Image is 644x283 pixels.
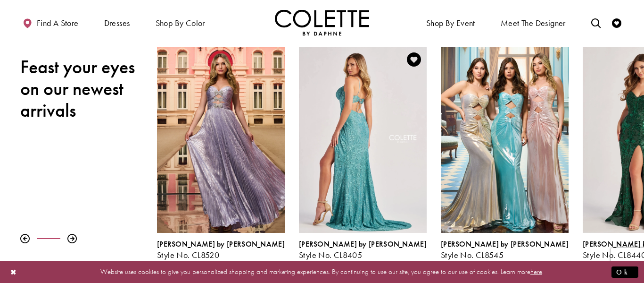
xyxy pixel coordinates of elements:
[153,9,207,35] span: Shop by color
[441,240,569,260] div: Colette by Daphne Style No. CL8545
[292,40,434,267] div: Colette by Daphne Style No. CL8405
[157,47,285,233] a: Visit Colette by Daphne Style No. CL8520 Page
[150,40,292,267] div: Colette by Daphne Style No. CL8520
[404,50,424,69] a: Add to Wishlist
[275,9,369,35] a: Visit Home Page
[104,18,130,28] span: Dresses
[156,18,205,28] span: Shop by color
[102,9,132,35] span: Dresses
[68,266,576,278] p: Website uses cookies to give you personalized shopping and marketing experiences. By continuing t...
[157,249,219,260] span: Style No. CL8520
[611,266,638,278] button: Submit Dialog
[6,264,22,280] button: Close Dialog
[157,240,285,260] div: Colette by Daphne Style No. CL8520
[20,9,81,35] a: Find a store
[426,18,475,28] span: Shop By Event
[498,9,568,35] a: Meet the designer
[299,47,427,233] a: Visit Colette by Daphne Style No. CL8405 Page
[589,9,603,35] a: Toggle search
[157,239,285,249] span: [PERSON_NAME] by [PERSON_NAME]
[610,9,624,35] a: Check Wishlist
[441,47,569,233] a: Visit Colette by Daphne Style No. CL8545 Page
[434,40,576,267] div: Colette by Daphne Style No. CL8545
[37,18,79,28] span: Find a store
[299,249,362,260] span: Style No. CL8405
[275,9,369,35] img: Colette by Daphne
[299,240,427,260] div: Colette by Daphne Style No. CL8405
[441,249,504,260] span: Style No. CL8545
[530,267,542,276] a: here
[424,9,478,35] span: Shop By Event
[299,239,427,249] span: [PERSON_NAME] by [PERSON_NAME]
[441,239,569,249] span: [PERSON_NAME] by [PERSON_NAME]
[20,56,143,121] h2: Feast your eyes on our newest arrivals
[501,18,566,28] span: Meet the designer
